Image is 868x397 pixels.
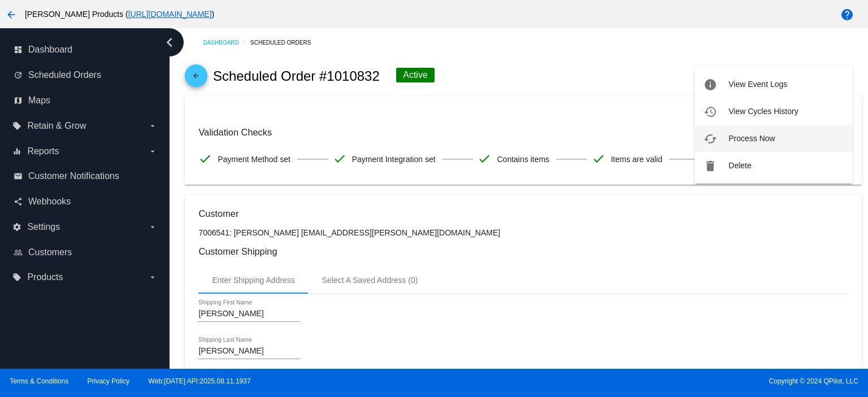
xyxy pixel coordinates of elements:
span: Delete [728,161,751,170]
mat-icon: delete [704,159,717,173]
span: Process Now [728,134,775,143]
span: View Event Logs [728,80,787,89]
mat-icon: cached [704,132,717,146]
span: View Cycles History [728,107,798,116]
mat-icon: history [704,105,717,119]
mat-icon: info [704,78,717,91]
